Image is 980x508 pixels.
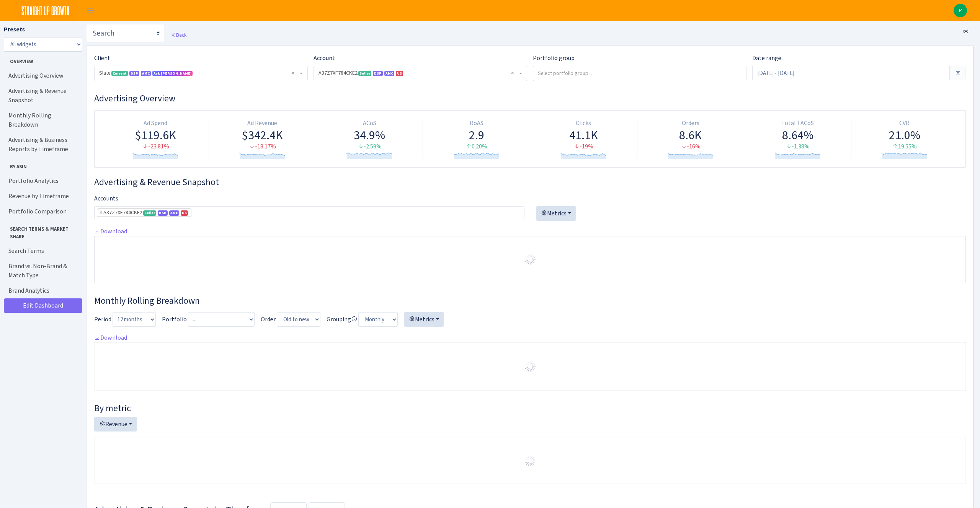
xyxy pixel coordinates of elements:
[4,243,80,259] a: Search Terms
[212,119,313,128] div: Ad Revenue
[95,66,307,81] span: Slate <span class="badge badge-success">Current</span><span class="badge badge-primary">DSP</span...
[4,55,80,65] span: Overview
[94,227,127,235] a: Download
[99,69,298,77] span: Slate <span class="badge badge-success">Current</span><span class="badge badge-primary">DSP</span...
[4,298,82,313] a: Edit Dashboard
[152,71,193,76] span: Ask [PERSON_NAME]
[533,142,634,151] div: -19%
[97,208,191,217] li: A37Z7XF784CKE2 <span class="badge badge-success">Seller</span><span class="badge badge-primary">D...
[105,142,206,151] div: -23.81%
[4,173,80,189] a: Portfolio Analytics
[94,417,137,431] button: Revenue
[524,253,536,265] img: Preloader
[154,71,191,76] span: Ask [PERSON_NAME]
[94,93,966,104] h3: Widget #1
[640,142,741,151] div: -16%
[4,25,25,34] label: Presets
[854,142,955,151] div: 19.55%
[747,119,848,128] div: Total TACoS
[536,206,576,221] button: Metrics
[854,128,955,142] div: 21.0%
[4,108,80,132] a: Monthly Rolling Breakdown
[318,69,518,77] span: A37Z7XF784CKE2 <span class="badge badge-success">Seller</span><span class="badge badge-primary">D...
[4,160,80,170] span: By ASIN
[4,204,80,219] a: Portfolio Comparison
[4,68,80,83] a: Advertising Overview
[524,360,536,373] img: Preloader
[384,71,394,76] span: AMC
[533,128,634,142] div: 41.1K
[81,4,100,17] button: Toggle navigation
[94,177,966,188] h3: Widget #2
[4,132,80,157] a: Advertising & Business Reports by Timeframe
[319,128,420,142] div: 34.9%
[524,455,536,467] img: Preloader
[533,54,575,63] label: Portfolio group
[426,119,527,128] div: RoAS
[94,403,966,414] h4: By metric
[4,259,80,283] a: Brand vs. Non-Brand & Match Type
[4,283,80,298] a: Brand Analytics
[105,119,206,128] div: Ad Spend
[327,315,357,324] label: Grouping
[158,210,168,216] span: DSP
[4,189,80,204] a: Revenue by Timeframe
[752,54,781,63] label: Date range
[292,69,294,77] span: Remove all items
[640,128,741,142] div: 8.6K
[4,83,80,108] a: Advertising & Revenue Snapshot
[533,119,634,128] div: Clicks
[100,209,102,217] span: ×
[954,4,967,17] a: R
[4,222,80,240] span: Search Terms & Market Share
[426,128,527,142] div: 2.9
[426,142,527,151] div: 0.20%
[747,142,848,151] div: -1.38%
[319,142,420,151] div: -2.59%
[94,315,111,324] label: Period
[747,128,848,142] div: 8.64%
[373,71,383,76] span: DSP
[314,54,335,63] label: Account
[396,71,403,76] span: US
[94,334,127,342] a: Download
[105,128,206,142] div: $119.6K
[141,71,151,76] span: AMC
[404,312,444,327] button: Metrics
[212,128,313,142] div: $342.4K
[111,71,128,76] span: Current
[94,295,966,306] h3: Widget #38
[129,71,139,76] span: DSP
[358,71,371,76] span: Seller
[169,210,179,216] span: AMC
[181,210,188,216] span: US
[171,31,186,38] a: Back
[94,54,110,63] label: Client
[533,66,746,80] input: Select portfolio group...
[314,66,527,81] span: A37Z7XF784CKE2 <span class="badge badge-success">Seller</span><span class="badge badge-primary">D...
[94,194,118,203] label: Accounts
[954,4,967,17] img: Ron Lubin
[143,210,156,216] span: Seller
[319,119,420,128] div: ACoS
[640,119,741,128] div: Orders
[261,315,276,324] label: Order
[212,142,313,151] div: -18.17%
[511,69,514,77] span: Remove all items
[162,315,187,324] label: Portfolio
[854,119,955,128] div: CVR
